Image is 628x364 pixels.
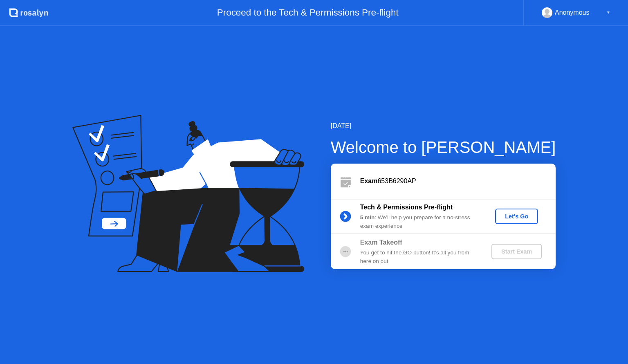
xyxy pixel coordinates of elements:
div: [DATE] [331,121,556,131]
div: Anonymous [555,7,590,18]
div: ▼ [606,7,610,18]
div: You get to hit the GO button! It’s all you from here on out [360,249,478,265]
button: Start Exam [491,244,542,259]
b: Exam Takeoff [360,239,402,246]
b: 5 min [360,214,375,220]
div: : We’ll help you prepare for a no-stress exam experience [360,213,478,230]
div: Let's Go [498,213,535,220]
div: Welcome to [PERSON_NAME] [331,135,556,160]
b: Tech & Permissions Pre-flight [360,204,453,211]
div: Start Exam [495,248,538,255]
b: Exam [360,178,378,184]
div: 653B6290AP [360,176,556,186]
button: Let's Go [495,209,538,224]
